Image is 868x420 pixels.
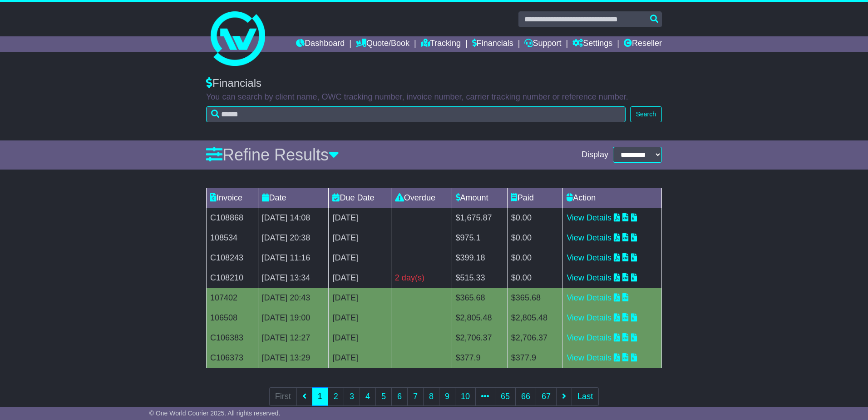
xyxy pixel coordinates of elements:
[258,228,329,248] td: [DATE] 20:38
[507,188,562,208] td: Paid
[624,36,662,52] a: Reseller
[567,213,612,222] a: View Details
[329,208,391,228] td: [DATE]
[572,36,612,52] a: Settings
[452,208,507,228] td: $1,675.87
[567,293,612,302] a: View Details
[207,328,258,348] td: C106383
[507,228,562,248] td: $0.00
[258,248,329,268] td: [DATE] 11:16
[536,387,557,406] a: 67
[421,36,461,52] a: Tracking
[258,268,329,288] td: [DATE] 13:34
[329,188,391,208] td: Due Date
[439,387,455,406] a: 9
[507,248,562,268] td: $0.00
[567,313,612,322] a: View Details
[360,387,376,406] a: 4
[206,145,339,164] a: Refine Results
[329,308,391,328] td: [DATE]
[329,228,391,248] td: [DATE]
[206,92,662,102] p: You can search by client name, OWC tracking number, invoice number, carrier tracking number or re...
[391,188,452,208] td: Overdue
[207,268,258,288] td: C108210
[495,387,516,406] a: 65
[375,387,392,406] a: 5
[258,208,329,228] td: [DATE] 14:08
[507,288,562,308] td: $365.68
[423,387,439,406] a: 8
[391,387,408,406] a: 6
[328,387,344,406] a: 2
[507,268,562,288] td: $0.00
[452,288,507,308] td: $365.68
[207,208,258,228] td: C108868
[507,208,562,228] td: $0.00
[258,328,329,348] td: [DATE] 12:27
[572,387,599,406] a: Last
[567,273,612,282] a: View Details
[452,268,507,288] td: $515.33
[507,308,562,328] td: $2,805.48
[507,328,562,348] td: $2,706.37
[329,248,391,268] td: [DATE]
[207,248,258,268] td: C108243
[567,333,612,342] a: View Details
[563,188,662,208] td: Action
[567,253,612,262] a: View Details
[207,288,258,308] td: 107402
[312,387,328,406] a: 1
[329,268,391,288] td: [DATE]
[207,228,258,248] td: 108534
[258,308,329,328] td: [DATE] 19:00
[452,348,507,368] td: $377.9
[472,36,513,52] a: Financials
[207,188,258,208] td: Invoice
[452,228,507,248] td: $975.1
[630,106,662,122] button: Search
[452,188,507,208] td: Amount
[395,272,448,284] div: 2 day(s)
[507,348,562,368] td: $377.9
[258,188,329,208] td: Date
[524,36,561,52] a: Support
[515,387,536,406] a: 66
[149,410,281,417] span: © One World Courier 2025. All rights reserved.
[258,348,329,368] td: [DATE] 13:29
[452,308,507,328] td: $2,805.48
[582,150,608,160] span: Display
[329,348,391,368] td: [DATE]
[296,36,345,52] a: Dashboard
[258,288,329,308] td: [DATE] 20:43
[407,387,424,406] a: 7
[567,353,612,362] a: View Details
[356,36,409,52] a: Quote/Book
[207,348,258,368] td: C106373
[207,308,258,328] td: 106508
[567,233,612,242] a: View Details
[452,328,507,348] td: $2,706.37
[344,387,360,406] a: 3
[329,288,391,308] td: [DATE]
[455,387,476,406] a: 10
[452,248,507,268] td: $399.18
[329,328,391,348] td: [DATE]
[206,77,662,90] div: Financials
